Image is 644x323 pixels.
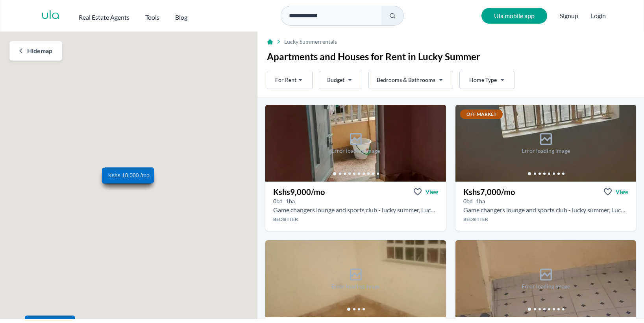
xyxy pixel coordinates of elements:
span: Lucky Summer rentals [284,38,337,46]
h5: 1 bathrooms [286,197,295,205]
h2: Blog [175,13,187,22]
a: Kshs7,000/moViewView property in detail0bd 1ba Game changers lounge and sports club - lucky summe... [455,182,636,231]
button: Real Estate Agents [79,9,130,22]
span: Signup [560,8,578,24]
span: View [426,188,438,196]
h2: Bedsitter for rent in Lucky Summer - Kshs 9,000/mo -Game changers lounge and sports club - lucky ... [273,205,438,215]
h5: 1 bathrooms [476,197,485,205]
button: Bedrooms & Bathrooms [368,71,453,89]
span: For Rent [275,76,296,84]
a: Kshs9,000/moViewView property in detail0bd 1ba Game changers lounge and sports club - lucky summe... [265,182,446,231]
a: ula [41,9,60,23]
a: Kshs 12,000 /mo [102,167,152,183]
h4: Bedsitter [455,216,636,223]
h2: Tools [145,13,159,22]
h4: Bedsitter [265,216,446,223]
h3: Kshs 9,000 /mo [273,186,325,197]
h2: Real Estate Agents [79,13,130,22]
h5: 0 bedrooms [273,197,283,205]
button: Budget [319,71,362,89]
h3: Kshs 7,000 /mo [463,186,515,197]
h1: Apartments and Houses for Rent in Lucky Summer [267,50,635,63]
span: View [616,188,628,196]
span: Kshs 18,000 /mo [108,171,150,179]
span: Home Type [469,76,497,84]
a: Blog [175,9,187,22]
span: Bedrooms & Bathrooms [377,76,435,84]
button: Login [591,11,606,20]
a: Ula mobile app [481,8,547,24]
span: Budget [327,76,344,84]
span: Hide map [27,46,52,56]
h2: Bedsitter for rent in Lucky Summer - Kshs 7,000/mo -Game changers lounge and sports club - lucky ... [463,205,628,215]
button: Tools [145,9,159,22]
a: Kshs 18,000 /mo [104,167,154,183]
button: Home Type [459,71,514,89]
nav: Main [79,9,203,22]
button: For Rent [267,71,313,89]
span: Off Market [460,110,503,119]
h5: 0 bedrooms [463,197,473,205]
